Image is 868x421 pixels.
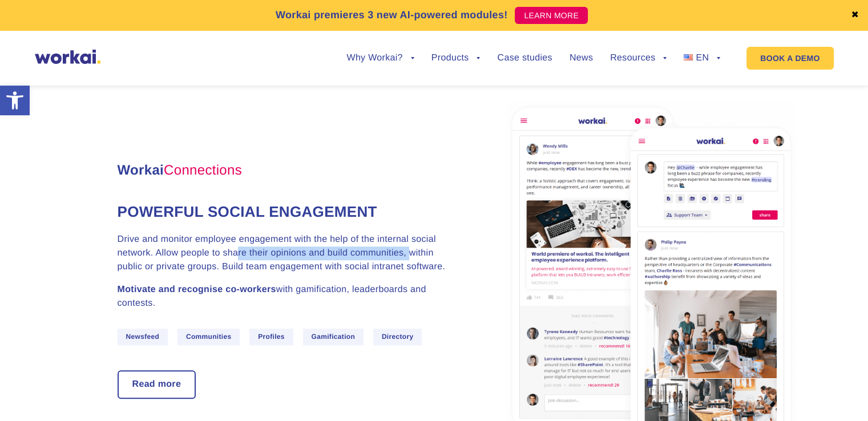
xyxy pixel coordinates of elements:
[696,53,709,63] span: EN
[118,285,276,294] strong: Motivate and recognise co-workers
[118,201,460,222] h4: Powerful social engagement
[346,54,414,63] a: Why Workai?
[746,47,833,70] a: BOOK A DEMO
[851,11,859,20] a: ✖
[303,329,364,345] span: Gamification
[118,160,460,181] h3: Workai
[118,283,460,310] p: with gamification, leaderboards and contests.
[431,54,481,63] a: Products
[373,329,422,345] span: Directory
[119,371,195,398] a: Read more
[515,7,588,24] a: LEARN MORE
[118,233,460,274] p: Drive and monitor employee engagement with the help of the internal social network. Allow people ...
[610,54,667,63] a: Resources
[570,54,593,63] a: News
[276,7,508,23] p: Workai premieres 3 new AI-powered modules!
[177,329,240,345] span: Communities
[249,329,293,345] span: Profiles
[164,163,242,178] span: Connections
[118,329,168,345] span: Newsfeed
[497,54,552,63] a: Case studies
